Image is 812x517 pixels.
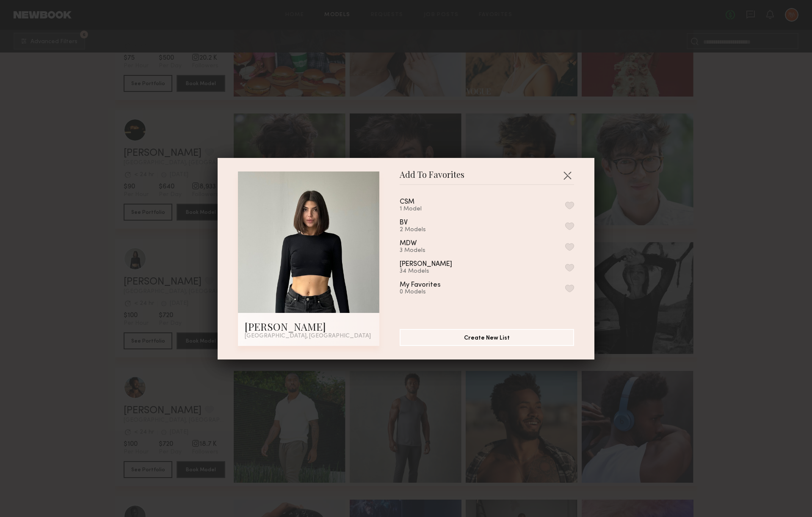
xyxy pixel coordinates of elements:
[400,199,414,206] div: CSM
[400,206,435,213] div: 1 Model
[245,333,373,339] div: [GEOGRAPHIC_DATA], [GEOGRAPHIC_DATA]
[400,261,452,268] div: [PERSON_NAME]
[561,169,574,182] button: Close
[400,240,417,247] div: MDW
[400,268,472,275] div: 34 Models
[400,289,461,296] div: 0 Models
[400,282,441,289] div: My Favorites
[400,219,408,227] div: BV
[245,320,373,333] div: [PERSON_NAME]
[400,329,574,346] button: Create New List
[400,227,428,233] div: 2 Models
[400,171,464,184] span: Add To Favorites
[400,247,437,254] div: 3 Models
